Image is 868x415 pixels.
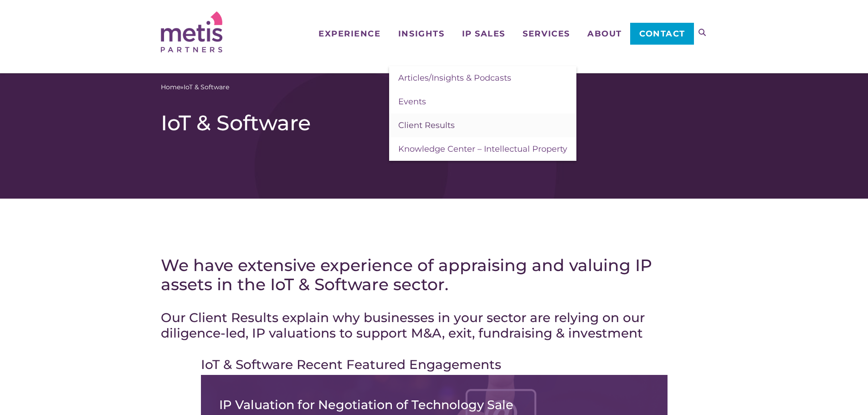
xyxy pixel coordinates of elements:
span: IP Sales [462,30,505,38]
span: Client Results [398,120,455,130]
span: Experience [318,30,380,38]
span: Services [523,30,570,38]
a: Contact [630,23,693,45]
h3: IP Valuation for Negotiation of Technology Sale [219,398,649,412]
span: » [161,82,229,92]
span: Articles/Insights & Podcasts [398,73,511,83]
span: About [587,30,622,38]
div: IoT & Software Recent Featured Engagements [201,357,668,372]
span: Insights [398,30,444,38]
h1: IoT & Software [161,110,708,136]
a: Articles/Insights & Podcasts [389,66,576,90]
h2: We have extensive experience of appraising and valuing IP assets in the IoT & Software sector. [161,256,708,294]
span: Knowledge Center – Intellectual Property [398,144,567,154]
img: Metis Partners [161,11,222,52]
a: Events [389,90,576,113]
a: Home [161,82,180,92]
span: IoT & Software [184,82,229,92]
h3: Our Client Results explain why businesses in your sector are relying on our diligence-led, IP val... [161,310,708,341]
a: Knowledge Center – Intellectual Property [389,137,576,161]
span: Contact [639,30,685,38]
span: Events [398,97,426,107]
a: Client Results [389,113,576,137]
